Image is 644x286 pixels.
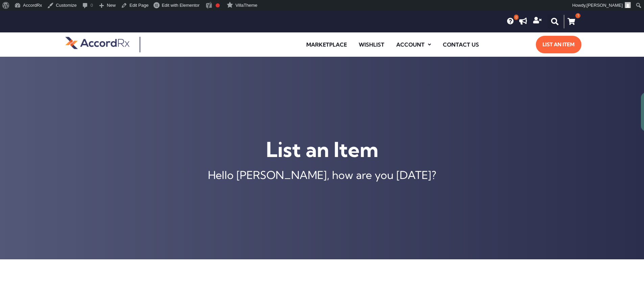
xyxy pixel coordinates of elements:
[354,37,389,52] a: Wishlist
[391,37,436,52] a: Account
[543,39,575,50] span: List an Item
[507,18,514,25] a: 0
[65,36,129,50] img: default-logo
[162,3,199,8] span: Edit with Elementor
[536,36,581,53] a: List an Item
[301,37,352,52] a: Marketplace
[575,13,580,18] div: 1
[514,15,519,20] span: 0
[216,3,220,7] div: Focus keyphrase not set
[3,170,641,180] div: Hello [PERSON_NAME], how are you [DATE]?
[3,136,641,163] h1: List an Item
[564,15,579,28] a: 1
[438,37,484,52] a: Contact Us
[587,3,623,8] span: [PERSON_NAME]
